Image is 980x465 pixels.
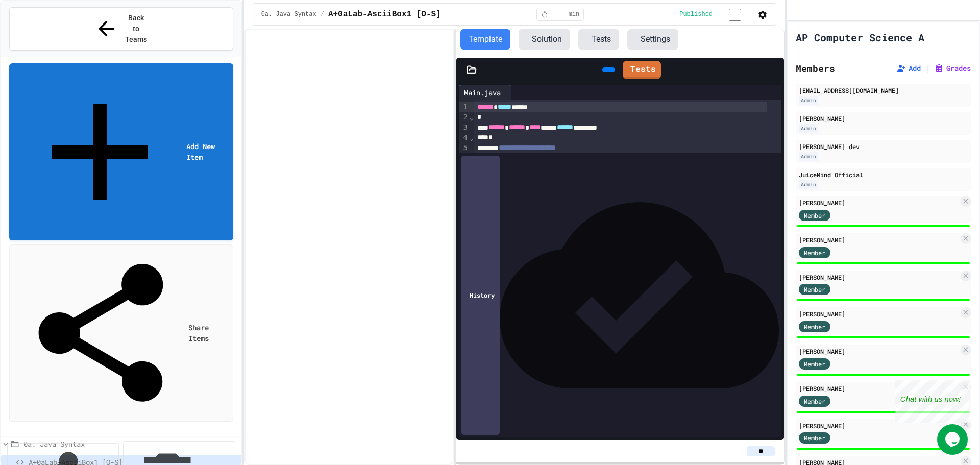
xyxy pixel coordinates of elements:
[804,285,825,294] span: Member
[459,112,469,123] div: 2
[9,244,233,422] a: Share Items
[799,273,959,282] div: [PERSON_NAME]
[799,86,968,95] div: [EMAIL_ADDRESS][DOMAIN_NAME]
[459,133,469,143] div: 4
[799,384,959,393] div: [PERSON_NAME]
[925,62,930,75] span: |
[627,29,678,50] button: Settings
[9,7,233,51] button: Back to Teams
[799,124,818,133] div: Admin
[578,29,619,50] button: Tests
[799,421,959,430] div: [PERSON_NAME]
[459,143,469,153] div: 5
[799,170,968,179] div: JuiceMind Official
[804,322,825,331] span: Member
[934,63,971,74] button: Grades
[796,61,835,76] h2: Members
[469,134,474,142] span: Fold line
[461,156,500,435] div: History
[796,30,924,44] h1: AP Computer Science A
[124,13,148,45] span: Back to Teams
[569,10,580,18] span: min
[799,180,818,189] div: Admin
[804,248,825,257] span: Member
[23,438,237,449] span: 0a. Java Syntax
[895,380,970,423] iframe: chat widget
[328,8,441,20] span: A+0aLab-AsciiBox1 [O-S]
[459,123,469,133] div: 3
[717,9,753,21] input: publish toggle
[799,347,959,356] div: [PERSON_NAME]
[519,29,570,50] button: Solution
[623,61,661,79] a: Tests
[469,113,474,121] span: Fold line
[804,397,825,406] span: Member
[937,424,970,455] iframe: chat widget
[896,63,921,74] button: Add
[679,8,753,20] div: Content is published and visible to students
[799,235,959,244] div: [PERSON_NAME]
[9,63,233,240] a: Add New Item
[459,87,506,98] div: Main.java
[799,152,818,161] div: Admin
[804,211,825,220] span: Member
[679,10,713,18] span: Published
[459,102,469,112] div: 1
[460,29,510,50] button: Template
[799,198,959,207] div: [PERSON_NAME]
[261,10,316,18] span: 0a. Java Syntax
[804,359,825,369] span: Member
[799,96,818,105] div: Admin
[321,10,324,18] span: /
[799,142,968,151] div: [PERSON_NAME] dev
[804,433,825,443] span: Member
[799,309,959,319] div: [PERSON_NAME]
[799,114,968,123] div: [PERSON_NAME]
[459,85,511,100] div: Main.java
